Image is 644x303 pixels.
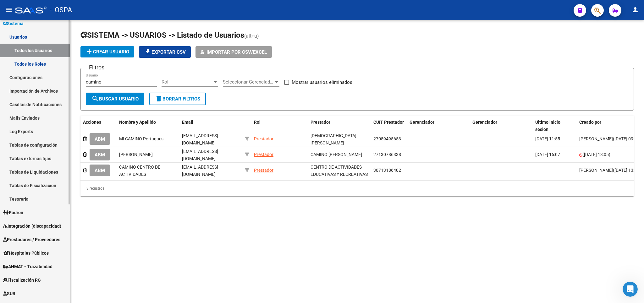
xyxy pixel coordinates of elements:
[410,120,434,125] span: Gerenciador
[95,152,105,158] span: ABM
[95,168,105,173] span: ABM
[623,282,638,297] iframe: Intercom live chat
[117,116,179,136] datatable-header-cell: Nombre y Apellido
[149,93,206,105] button: Borrar Filtros
[311,133,356,145] span: [DEMOGRAPHIC_DATA] [PERSON_NAME]
[373,120,404,125] span: CUIT Prestador
[3,250,49,257] span: Hospitales Públicos
[179,116,242,136] datatable-header-cell: Email
[144,48,151,56] mat-icon: file_download
[86,63,107,72] h3: Filtros
[311,120,330,125] span: Prestador
[254,120,261,125] span: Rol
[50,3,72,17] span: - OSPA
[407,116,470,136] datatable-header-cell: Gerenciador
[535,136,560,141] span: [DATE] 11:55
[3,20,24,27] span: Sistema
[373,136,401,141] span: 27059495653
[223,79,274,85] span: Seleccionar Gerenciador
[3,209,23,216] span: Padrón
[182,165,218,177] span: [EMAIL_ADDRESS][DOMAIN_NAME]
[3,223,61,230] span: Integración (discapacidad)
[311,165,368,184] span: CENTRO DE ACTIVIDADES EDUCATIVAS Y RECREATIVAS CAMINO ASOCIACION CIVIL
[144,49,186,55] span: Exportar CSV
[90,165,110,176] button: ABM
[182,149,218,161] span: [EMAIL_ADDRESS][DOMAIN_NAME]
[86,93,144,105] button: Buscar Usuario
[472,120,497,125] span: Gerenciador
[3,277,41,284] span: Fiscalización RG
[3,236,60,243] span: Prestadores / Proveedores
[311,152,362,157] span: CAMINO [PERSON_NAME]
[90,149,110,160] button: ABM
[80,116,117,136] datatable-header-cell: Acciones
[95,136,105,142] span: ABM
[139,46,191,58] button: Exportar CSV
[80,181,634,196] div: 3 registros
[308,116,371,136] datatable-header-cell: Prestador
[373,152,401,157] span: 27130786338
[5,6,13,14] mat-icon: menu
[195,46,272,58] button: Importar por CSV/Excel
[182,133,218,145] span: [EMAIL_ADDRESS][DOMAIN_NAME]
[119,136,163,141] span: MI CAMINO Portugues
[119,120,156,125] span: Nombre y Apellido
[373,168,401,173] span: 30713186402
[206,49,267,55] span: Importar por CSV/Excel
[162,79,212,85] span: Rol
[251,116,308,136] datatable-header-cell: Rol
[292,78,352,86] span: Mostrar usuarios eliminados
[80,31,244,40] span: SISTEMA -> USUARIOS -> Listado de Usuarios
[83,120,101,125] span: Acciones
[535,152,560,157] span: [DATE] 16:07
[85,49,129,55] span: Crear Usuario
[579,168,613,173] span: [PERSON_NAME]
[3,290,15,297] span: SUR
[91,96,139,102] span: Buscar Usuario
[155,96,200,102] span: Borrar Filtros
[254,167,273,174] div: Prestador
[533,116,577,136] datatable-header-cell: Ultimo inicio sesión
[254,135,273,143] div: Prestador
[470,116,533,136] datatable-header-cell: Gerenciador
[85,48,93,55] mat-icon: add
[579,120,601,125] span: Creado por
[371,116,407,136] datatable-header-cell: CUIT Prestador
[90,133,110,145] button: ABM
[80,46,134,57] button: Crear Usuario
[613,136,641,141] span: ([DATE] 09:37)
[244,33,259,39] span: (alt+u)
[155,95,162,102] mat-icon: delete
[631,6,639,14] mat-icon: person
[119,152,153,157] span: [PERSON_NAME]
[119,165,160,177] span: CAMINO CENTRO DE ACTIVIDADES
[535,120,560,132] span: Ultimo inicio sesión
[182,120,193,125] span: Email
[613,168,641,173] span: ([DATE] 13:49)
[579,136,613,141] span: [PERSON_NAME]
[91,95,99,102] mat-icon: search
[254,151,273,158] div: Prestador
[3,263,52,270] span: ANMAT - Trazabilidad
[582,152,610,157] span: ([DATE] 13:05)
